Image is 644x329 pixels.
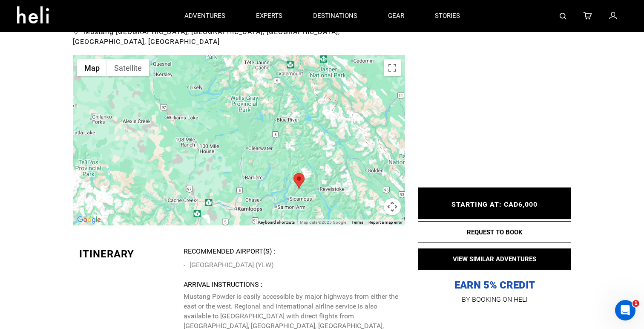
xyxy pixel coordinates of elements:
[184,280,399,290] div: Arrival Instructions :
[560,13,566,20] img: search-bar-icon.svg
[300,220,346,225] span: Map data ©2025 Google
[418,294,571,306] p: BY BOOKING ON HELI
[313,12,357,20] p: destinations
[73,24,405,47] span: Mustang [GEOGRAPHIC_DATA], [GEOGRAPHIC_DATA], [GEOGRAPHIC_DATA], [GEOGRAPHIC_DATA], [GEOGRAPHIC_D...
[615,300,635,320] iframe: Intercom live chat
[418,248,571,270] button: VIEW SIMILAR ADVENTURES
[79,247,177,261] div: Itinerary
[184,247,399,257] div: Recommended Airport(s) :
[258,219,295,225] button: Keyboard shortcuts
[418,193,571,292] p: EARN 5% CREDIT
[256,12,282,20] p: experts
[632,300,639,307] span: 1
[418,221,571,242] button: REQUEST TO BOOK
[451,200,538,208] span: STARTING AT: CAD6,000
[384,59,401,76] button: Toggle fullscreen view
[184,259,399,271] li: [GEOGRAPHIC_DATA] (YLW)
[351,220,363,225] a: Terms (opens in new tab)
[368,220,402,225] a: Report a map error
[107,59,149,76] button: Show satellite imagery
[75,214,103,225] img: Google
[184,12,225,20] p: adventures
[75,214,103,225] a: Open this area in Google Maps (opens a new window)
[77,59,107,76] button: Show street map
[384,198,401,215] button: Map camera controls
